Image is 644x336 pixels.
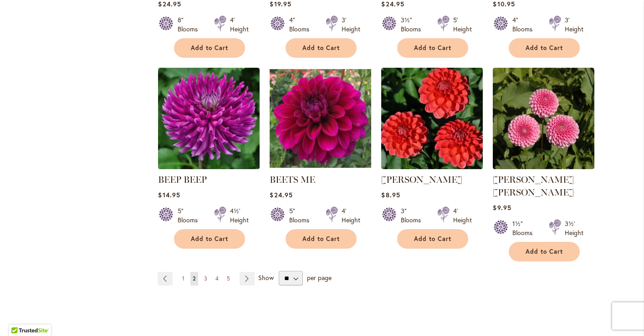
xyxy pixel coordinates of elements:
[565,219,583,237] div: 3½' Height
[401,206,426,225] div: 3" Blooms
[227,275,230,282] span: 5
[453,206,472,225] div: 4' Height
[213,272,221,286] a: 4
[381,191,400,199] span: $8.95
[174,38,245,58] button: Add to Cart
[191,44,228,52] span: Add to Cart
[342,206,360,225] div: 4' Height
[182,275,184,282] span: 1
[174,229,245,249] button: Add to Cart
[526,248,563,256] span: Add to Cart
[397,229,468,249] button: Add to Cart
[509,38,580,58] button: Add to Cart
[512,219,538,237] div: 1½" Blooms
[565,15,583,34] div: 3' Height
[401,15,426,34] div: 3½" Blooms
[202,272,210,286] a: 3
[381,68,483,169] img: BENJAMIN MATTHEW
[302,235,340,243] span: Add to Cart
[342,15,360,34] div: 3' Height
[289,15,315,34] div: 4" Blooms
[381,162,483,171] a: BENJAMIN MATTHEW
[414,44,451,52] span: Add to Cart
[230,206,249,225] div: 4½' Height
[526,44,563,52] span: Add to Cart
[191,235,228,243] span: Add to Cart
[204,275,207,282] span: 3
[158,191,180,199] span: $14.95
[493,174,574,198] a: [PERSON_NAME] [PERSON_NAME]
[270,162,371,171] a: BEETS ME
[493,203,511,212] span: $9.95
[397,38,468,58] button: Add to Cart
[270,191,292,199] span: $24.95
[180,272,187,286] a: 1
[158,162,260,171] a: BEEP BEEP
[302,44,340,52] span: Add to Cart
[414,235,451,243] span: Add to Cart
[512,15,538,34] div: 4" Blooms
[230,15,249,34] div: 4' Height
[158,174,207,185] a: BEEP BEEP
[270,68,371,169] img: BEETS ME
[286,229,357,249] button: Add to Cart
[286,38,357,58] button: Add to Cart
[509,242,580,261] button: Add to Cart
[453,15,472,34] div: 5' Height
[225,272,232,286] a: 5
[270,174,315,185] a: BEETS ME
[215,275,219,282] span: 4
[493,68,594,169] img: BETTY ANNE
[493,162,594,171] a: BETTY ANNE
[193,275,196,282] span: 2
[381,174,462,185] a: [PERSON_NAME]
[178,15,203,34] div: 8" Blooms
[7,304,32,329] iframe: Launch Accessibility Center
[289,206,315,225] div: 5" Blooms
[178,206,203,225] div: 5" Blooms
[158,68,260,169] img: BEEP BEEP
[307,273,332,282] span: per page
[258,273,274,282] span: Show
